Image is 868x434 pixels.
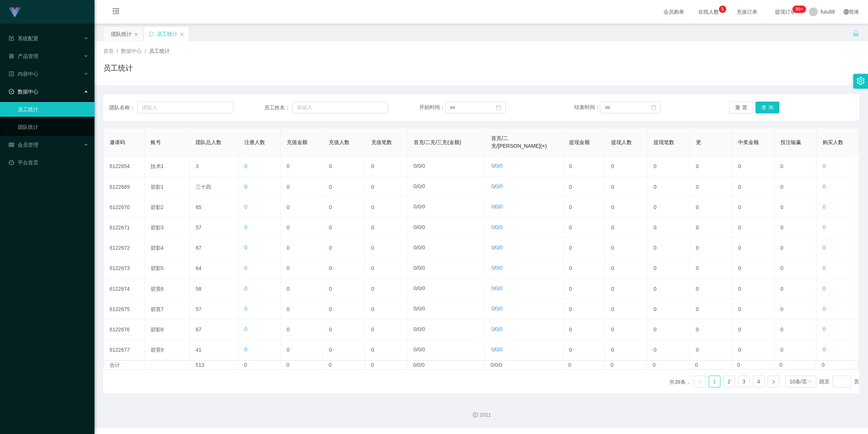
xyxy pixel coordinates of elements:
font: 0 [611,163,614,169]
font: 0 [611,204,614,210]
font: 首页 [103,48,114,54]
font: 0 [781,245,783,251]
font: / [416,306,418,312]
font: 0 [287,225,290,230]
font: 0 [414,265,417,271]
a: 团队统计 [18,120,89,134]
font: 0 [654,286,657,291]
font: 数据中心 [121,48,142,54]
font: 0 [569,245,572,251]
font: 0 [422,245,425,250]
font: 0 [496,285,499,291]
font: 会员购单 [664,9,684,15]
font: 0 [244,184,247,189]
font: 0 [422,224,425,230]
font: 0 [422,204,425,209]
font: / [421,204,422,210]
font: / [416,225,418,230]
font: 0 [414,285,417,291]
font: 0 [422,346,425,352]
font: 0 [422,163,425,169]
font: 0 [781,327,783,332]
font: 三十四 [196,184,211,189]
font: 0 [569,265,572,271]
font: 0 [371,286,374,291]
font: 0 [654,265,657,271]
font: 0 [422,183,425,189]
font: 0 [611,265,614,271]
i: 图标： 下 [807,379,812,385]
font: 0 [329,265,332,271]
font: 0 [654,327,657,332]
font: 0 [569,184,572,189]
i: 图标：日历 [651,105,656,110]
li: 1 [709,376,720,387]
font: 0 [329,163,332,169]
font: 0 [500,326,503,332]
font: 0 [491,326,494,332]
font: / [416,184,418,189]
font: 碧影3 [151,225,164,230]
font: 0 [823,286,826,291]
font: 0 [414,163,417,169]
font: 4 [757,379,760,385]
font: 团队总人数 [196,139,221,145]
i: 图标： 左 [697,380,702,384]
font: 0 [244,204,247,210]
font: 0 [371,204,374,210]
font: 0 [569,306,572,312]
font: / [494,184,496,189]
font: 0 [500,204,503,209]
font: 0 [696,245,699,251]
font: / [499,327,500,332]
font: 0 [611,327,614,332]
font: 0 [738,245,741,251]
font: 投注输赢 [781,139,801,145]
font: 0 [823,326,826,332]
font: 0 [696,327,699,332]
font: 0 [696,286,699,291]
font: 3 [196,163,199,169]
font: 0 [500,183,503,189]
button: 重置 [729,102,753,113]
font: 注册人数 [244,139,265,145]
font: 0 [654,184,657,189]
font: 0 [496,305,499,311]
button: 查询 [755,102,779,113]
font: 0 [569,286,572,291]
font: 0 [371,225,374,230]
font: 0 [654,306,657,312]
font: 0 [496,183,499,189]
font: 0 [329,225,332,230]
font: 6122675 [110,306,130,312]
font: / [421,306,422,312]
font: 1 [713,379,716,385]
font: 员工统计 [157,31,178,37]
font: 充值笔数 [371,139,392,145]
font: 0 [500,163,503,169]
font: 0 [500,305,503,311]
font: 碧影2 [151,204,164,210]
font: 0 [781,286,783,291]
font: 0 [823,224,826,230]
font: 数据中心 [18,89,38,95]
font: fulu88 [821,9,835,15]
font: 0 [418,305,421,311]
i: 图标: 菜单折叠 [103,0,128,24]
font: / [499,204,500,210]
font: 0 [738,225,741,230]
font: 3 [743,379,745,385]
i: 图标：同步 [149,31,154,37]
font: 系统配置 [18,35,38,41]
font: 员工统计 [149,48,170,54]
font: 0 [418,163,421,169]
font: 0 [696,204,699,210]
font: 0 [738,306,741,312]
font: 0 [823,184,826,189]
font: 邀请码 [110,139,125,145]
i: 图标： 右 [771,380,776,384]
font: / [421,327,422,332]
font: 充值人数 [329,139,349,145]
font: / [494,245,496,251]
font: / [499,184,500,189]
